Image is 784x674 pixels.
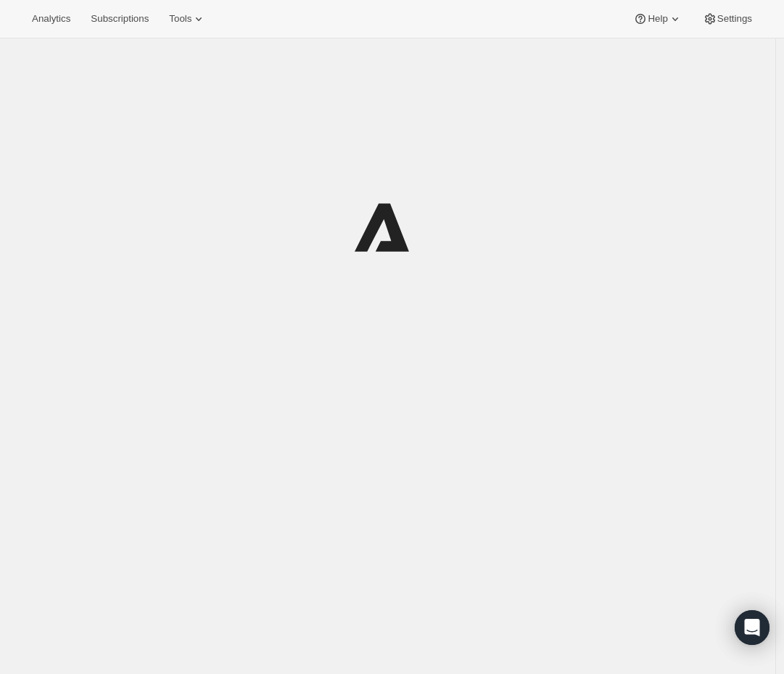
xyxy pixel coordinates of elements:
[624,9,690,29] button: Help
[160,9,215,29] button: Tools
[735,610,769,645] div: Open Intercom Messenger
[23,9,79,29] button: Analytics
[91,13,149,25] span: Subscriptions
[32,13,70,25] span: Analytics
[648,13,667,25] span: Help
[717,13,752,25] span: Settings
[169,13,191,25] span: Tools
[82,9,157,29] button: Subscriptions
[694,9,761,29] button: Settings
